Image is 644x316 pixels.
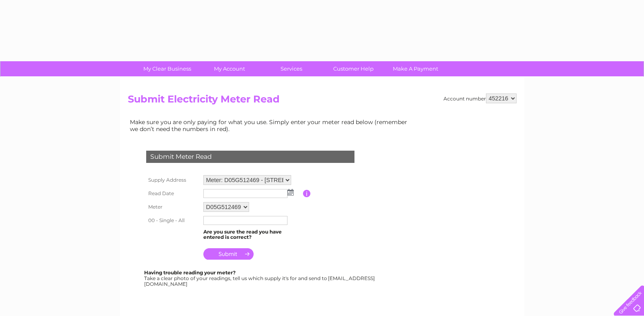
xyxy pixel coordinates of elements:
h2: Submit Electricity Meter Read [128,93,517,109]
a: My Account [196,61,263,76]
input: Information [303,190,311,197]
th: 00 - Single - All [144,214,201,227]
th: Read Date [144,187,201,200]
a: My Clear Business [134,61,201,76]
a: Make A Payment [382,61,449,76]
b: Having trouble reading your meter? [144,269,236,276]
input: Submit [203,248,254,260]
td: Are you sure the read you have entered is correct? [201,227,303,243]
td: Make sure you are only paying for what you use. Simply enter your meter read below (remember we d... [128,117,414,134]
img: ... [287,189,294,196]
div: Account number [443,93,517,103]
div: Submit Meter Read [146,151,354,163]
th: Supply Address [144,173,201,187]
a: Services [258,61,325,76]
a: Customer Help [320,61,387,76]
th: Meter [144,200,201,214]
div: Take a clear photo of your readings, tell us which supply it's for and send to [EMAIL_ADDRESS][DO... [144,270,376,287]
